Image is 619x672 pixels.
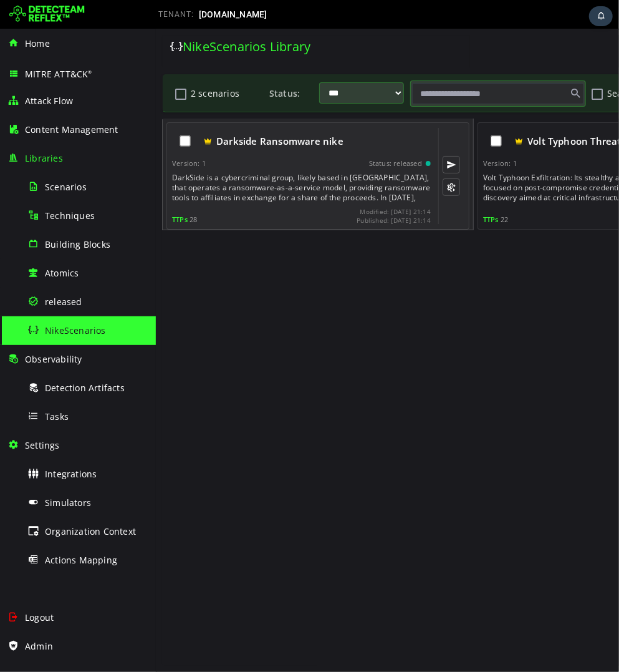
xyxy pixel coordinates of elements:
span: Simulators [45,497,91,509]
label: Status: [113,54,163,75]
span: Settings [25,439,60,451]
span: NikeScenarios [45,324,106,336]
div: Task Notifications [589,6,613,26]
span: TENANT: [158,10,194,19]
span: Admin [25,640,53,652]
div: Select this scenario [327,99,353,125]
span: Observability [25,353,82,365]
div: Status: released [213,130,266,139]
span: Atomics [45,267,79,279]
span: released [45,296,82,308]
span: Organization Context [45,525,136,537]
div: Version: 1 [327,130,361,139]
span: Mitre Att&ck - Tactics Techniques and Procedures [327,186,343,195]
span: Integrations [45,468,97,480]
div: Darkside Ransomware nike [47,106,275,119]
span: Tasks [45,411,69,422]
span: Darkside Ransomware nike [60,106,188,119]
button: Search content [434,54,449,75]
span: Mitre Att&ck - Tactics Techniques and Procedures [16,186,32,195]
div: Modified: [DATE] 21:14 [201,179,275,187]
span: Attack Flow [25,95,73,107]
span: 22 [345,186,352,195]
button: 2 scenarios [17,54,32,75]
sup: ® [88,69,92,75]
span: Libraries [25,152,63,164]
span: Content Management [25,124,118,135]
span: MITRE ATT&CK [25,68,92,80]
div: Published: [DATE] 21:14 [201,188,275,195]
div: Select this scenario [16,99,42,125]
label: 2 scenarios [32,54,108,75]
button: Build [287,150,304,167]
span: NikeScenarios Library [27,9,155,26]
span: Detection Artifacts [45,382,125,394]
img: Detecteam logo [9,4,85,24]
div: Volt Typhoon Threat Group nike [358,106,587,119]
span: Techniques [45,210,95,222]
span: Building Blocks [45,238,110,250]
span: Scenarios [45,181,87,193]
button: Submit [287,127,304,145]
div: DarkSide is a cybercriminal group, likely based in [GEOGRAPHIC_DATA], that operates a ransomware-... [16,144,277,174]
span: Volt Typhoon Threat Group nike [372,106,520,119]
div: Version: 1 [16,130,50,139]
span: [DOMAIN_NAME] [199,9,267,19]
span: Home [25,37,50,49]
span: Logout [25,611,54,623]
div: Volt Typhoon Exfiltration: Its stealthy and targeted malicious activity focused on post-compromis... [327,144,590,174]
span: 28 [34,186,41,195]
label: Search content [449,54,525,75]
span: Actions Mapping [45,554,117,566]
